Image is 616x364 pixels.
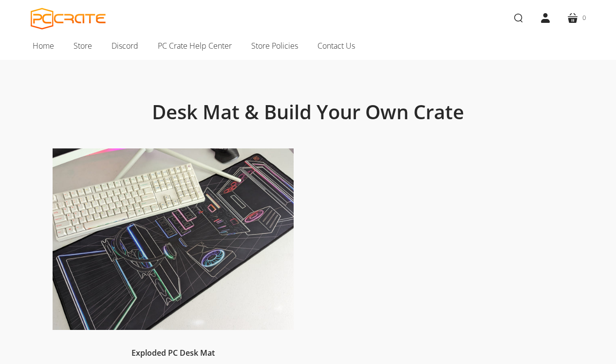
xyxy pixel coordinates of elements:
a: 0 [559,4,594,32]
img: Desk mat on desk with keyboard, monitor, and mouse. [53,148,294,330]
span: Store [74,39,92,52]
span: 0 [582,13,586,23]
a: PC Crate Help Center [148,36,242,56]
span: Discord [112,39,138,52]
span: Store Policies [251,39,298,52]
a: Home [23,36,64,56]
a: PC CRATE [31,8,106,30]
nav: Main navigation [16,36,600,60]
span: PC Crate Help Center [158,39,232,52]
a: Contact Us [308,36,365,56]
a: Store Policies [242,36,308,56]
a: Exploded PC Desk Mat [131,347,215,358]
a: Store [64,36,102,56]
span: Home [33,39,54,52]
span: Contact Us [317,39,355,52]
a: Discord [102,36,148,56]
h1: Desk Mat & Build Your Own Crate [75,100,542,124]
